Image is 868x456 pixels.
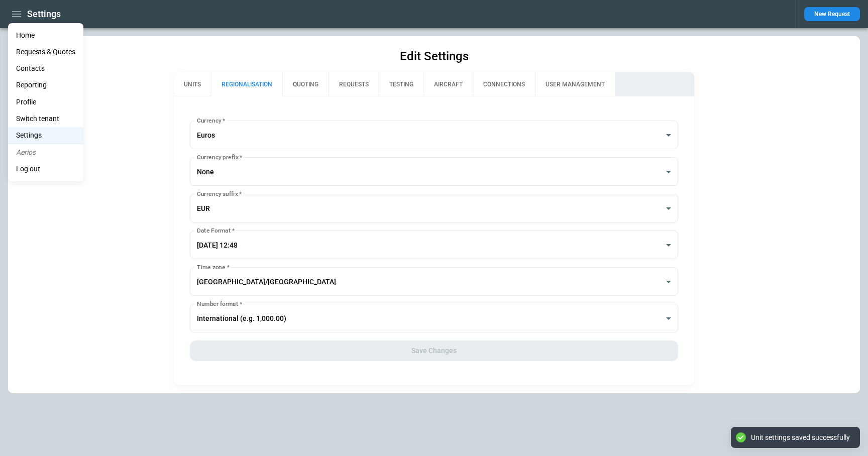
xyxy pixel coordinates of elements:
[8,94,83,110] a: Profile
[8,161,83,177] li: Log out
[8,77,83,93] a: Reporting
[8,27,83,44] a: Home
[751,433,850,442] div: Unit settings saved successfully
[8,44,83,60] a: Requests & Quotes
[8,127,83,144] a: Settings
[8,144,83,161] li: Aerios
[8,110,83,127] li: Switch tenant
[8,60,83,77] a: Contacts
